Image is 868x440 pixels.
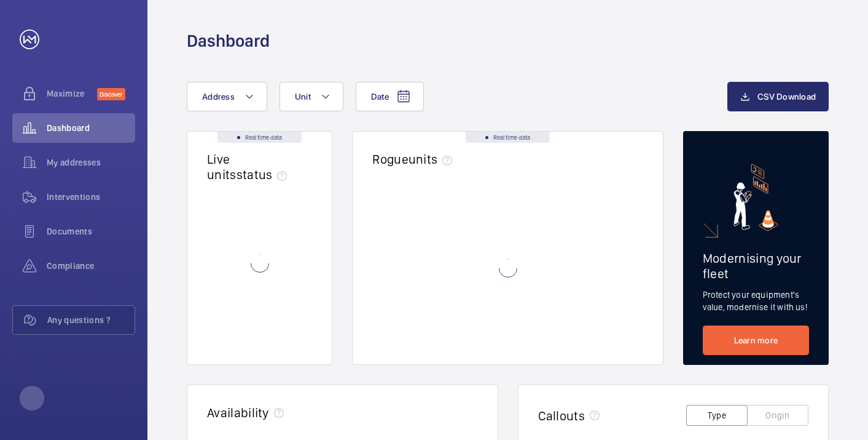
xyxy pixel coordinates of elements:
[207,405,269,420] h2: Availability
[747,405,808,426] button: Origin
[217,132,302,143] div: Real time data
[371,92,389,102] span: Date
[727,82,829,111] button: CSV Download
[187,82,267,111] button: Address
[187,30,270,52] h1: Dashboard
[207,151,292,182] h2: Live units
[703,326,809,355] a: Learn more
[295,92,311,102] span: Unit
[356,82,424,111] button: Date
[47,122,135,134] span: Dashboard
[47,225,135,238] span: Documents
[47,314,135,326] span: Any questions ?
[202,92,235,102] span: Address
[757,92,816,102] span: CSV Download
[372,151,457,167] h2: Rogue
[47,191,135,203] span: Interventions
[703,289,809,313] p: Protect your equipment's value, modernise it with us!
[686,405,748,426] button: Type
[538,408,585,423] h2: Callouts
[237,167,292,182] span: status
[47,156,135,169] span: My addresses
[97,88,125,100] span: Discover
[280,82,343,111] button: Unit
[466,132,550,143] div: Real time data
[47,260,135,272] span: Compliance
[733,164,778,231] img: marketing-card.svg
[409,151,458,167] span: units
[703,250,809,281] h2: Modernising your fleet
[47,87,97,100] span: Maximize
